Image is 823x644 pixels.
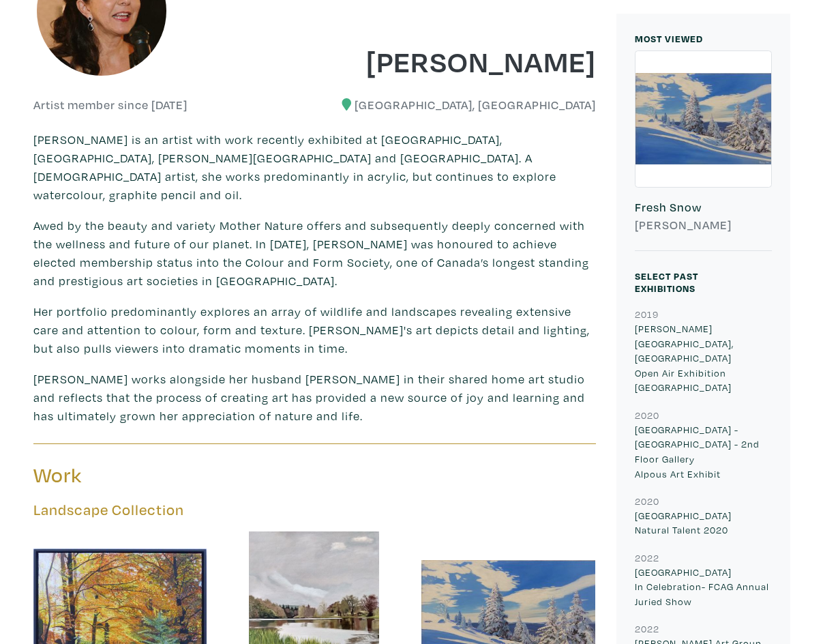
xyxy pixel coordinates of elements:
p: Awed by the beauty and variety Mother Nature offers and subsequently deeply concerned with the we... [33,216,596,290]
p: [PERSON_NAME][GEOGRAPHIC_DATA], [GEOGRAPHIC_DATA] Open Air Exhibition [GEOGRAPHIC_DATA] [635,321,772,395]
h6: Artist member since [DATE] [33,98,188,113]
small: Select Past Exhibitions [635,269,698,295]
p: [GEOGRAPHIC_DATA] In Celebration- FCAG Annual Juried Show [635,565,772,609]
small: 2022 [635,622,659,635]
small: 2020 [635,409,659,422]
p: [PERSON_NAME] works alongside her husband [PERSON_NAME] in their shared home art studio and refle... [33,370,596,425]
a: Fresh Snow [PERSON_NAME] [635,50,772,252]
small: MOST VIEWED [635,32,703,45]
small: 2019 [635,308,659,321]
small: 2022 [635,551,659,564]
small: 2020 [635,495,659,508]
h1: [PERSON_NAME] [325,42,596,79]
p: [GEOGRAPHIC_DATA] - [GEOGRAPHIC_DATA] - 2nd Floor Gallery Alpous Art Exhibit [635,422,772,481]
h6: [PERSON_NAME] [635,218,772,233]
h3: Work [33,463,305,488]
p: Her portfolio predominantly explores an array of wildlife and landscapes revealing extensive care... [33,302,596,357]
h6: [GEOGRAPHIC_DATA], [GEOGRAPHIC_DATA] [325,98,596,113]
p: [PERSON_NAME] is an artist with work recently exhibited at [GEOGRAPHIC_DATA], [GEOGRAPHIC_DATA], ... [33,130,596,204]
p: [GEOGRAPHIC_DATA] Natural Talent 2020 [635,508,772,538]
h6: Fresh Snow [635,200,772,215]
h5: Landscape Collection [33,501,596,519]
